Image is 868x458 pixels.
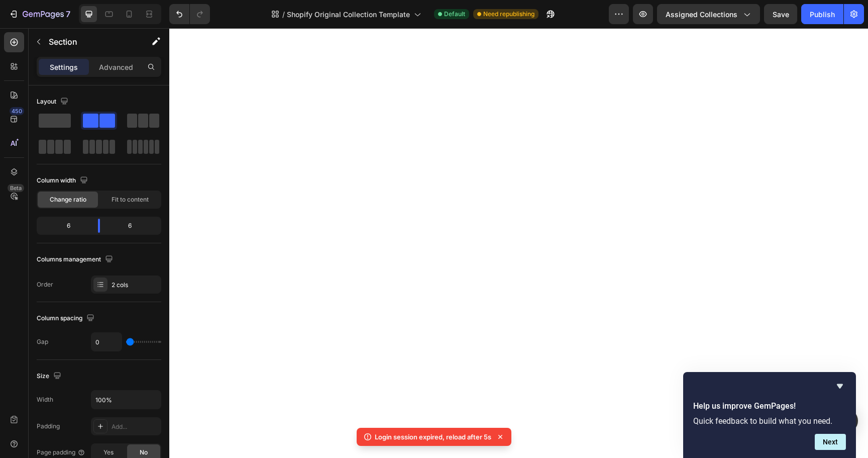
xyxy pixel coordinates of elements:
div: 450 [10,107,24,115]
div: Column spacing [37,312,96,325]
span: Change ratio [50,195,86,204]
p: Login session expired, reload after 5s [375,432,491,442]
div: Gap [37,337,48,346]
div: Width [37,395,53,404]
div: Page padding [37,448,85,457]
p: 7 [66,8,70,20]
span: Assigned Collections [666,9,737,20]
p: Section [49,36,131,48]
h2: Help us improve GemPages! [693,400,846,412]
div: Size [37,370,63,383]
iframe: Design area [169,28,868,458]
input: Auto [91,391,161,409]
span: Need republishing [483,10,534,19]
button: Hide survey [834,380,846,392]
div: 6 [39,219,90,233]
span: Fit to content [112,195,149,204]
div: Help us improve GemPages! [693,380,846,450]
span: / [282,9,285,20]
button: Publish [801,4,843,24]
span: Shopify Original Collection Template [287,9,410,20]
input: Auto [91,333,122,351]
div: 6 [108,219,159,233]
div: Padding [37,422,60,431]
span: No [140,448,148,457]
button: 7 [4,4,75,24]
p: Advanced [99,62,133,72]
button: Next question [815,434,846,450]
button: Save [764,4,797,24]
span: Yes [103,448,114,457]
div: Layout [37,95,70,109]
div: 2 cols [112,281,159,290]
div: Undo/Redo [169,4,210,24]
p: Settings [50,62,78,72]
p: Quick feedback to build what you need. [693,416,846,426]
div: Order [37,280,53,289]
div: Add... [112,422,159,431]
div: Column width [37,174,90,188]
button: Assigned Collections [657,4,760,24]
div: Columns management [37,253,115,266]
div: Publish [810,9,835,20]
span: Default [444,10,465,19]
div: Beta [8,184,24,192]
span: Save [773,10,789,19]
